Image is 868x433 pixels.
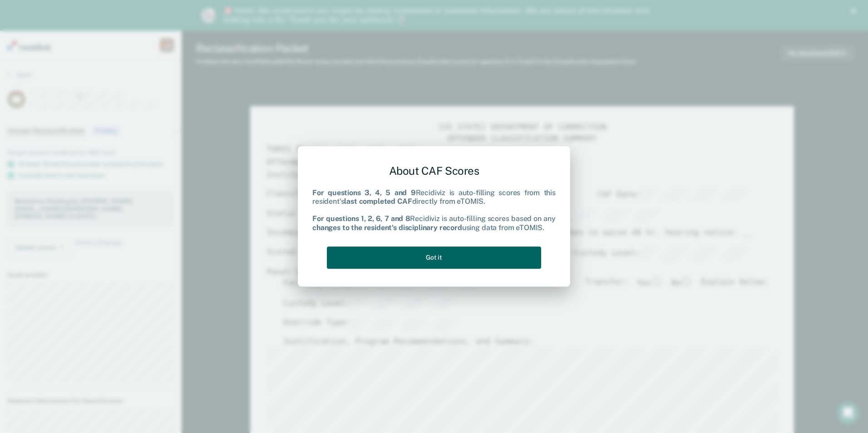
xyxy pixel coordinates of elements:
b: last completed CAF [344,197,412,206]
div: About CAF Scores [312,157,556,185]
div: Close [851,8,860,14]
b: changes to the resident's disciplinary record [312,223,462,232]
div: 🚨 Hello! We understand you might be seeing mislabeled or outdated information. We are aware of th... [223,6,652,25]
b: For questions 1, 2, 6, 7 and 8 [312,215,410,223]
img: Profile image for Kim [202,8,216,23]
div: Recidiviz is auto-filling scores from this resident's directly from eTOMIS. Recidiviz is auto-fil... [312,188,556,232]
b: For questions 3, 4, 5 and 9 [312,188,416,197]
button: Got it [327,246,541,269]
